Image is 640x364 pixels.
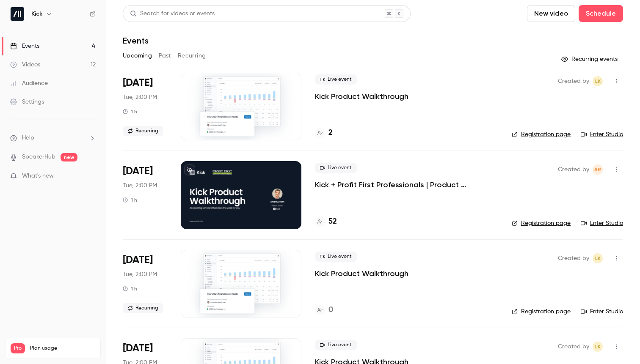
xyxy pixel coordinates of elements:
div: Audience [10,79,48,88]
div: Events [10,42,39,50]
span: Logan Kieller [593,253,603,263]
a: Enter Studio [581,219,623,227]
span: LK [595,342,601,352]
iframe: Noticeable Trigger [86,172,96,180]
a: Registration page [512,130,571,139]
div: 1 h [123,197,137,203]
button: Recurring [178,49,206,63]
h1: Events [123,36,149,46]
h4: 2 [328,127,333,139]
span: Created by [558,342,589,352]
div: Oct 7 Tue, 11:00 AM (America/Los Angeles) [123,250,167,317]
span: [DATE] [123,164,153,178]
h4: 0 [328,304,333,316]
div: Sep 30 Tue, 11:00 AM (America/Los Angeles) [123,73,167,140]
span: Andrew Roth [593,164,603,175]
span: Live event [315,252,357,262]
div: Settings [10,98,44,106]
span: Pro [11,343,25,353]
span: Recurring [123,303,163,313]
span: Tue, 2:00 PM [123,270,157,279]
a: Kick Product Walkthrough [315,91,408,101]
span: Logan Kieller [593,342,603,352]
span: Tue, 2:00 PM [123,181,157,190]
span: Help [22,134,34,142]
a: 52 [315,216,337,227]
a: Kick Product Walkthrough [315,268,408,279]
span: Created by [558,76,589,86]
span: Plan usage [30,345,95,352]
button: New video [527,5,575,22]
span: LK [595,76,601,86]
h4: 52 [328,216,337,227]
span: LK [595,253,601,263]
span: AR [594,164,601,175]
div: 1 h [123,108,137,115]
a: Registration page [512,219,571,227]
button: Upcoming [123,49,152,63]
span: [DATE] [123,342,153,355]
span: Live event [315,163,357,173]
div: Videos [10,60,40,69]
h6: Kick [31,10,42,18]
a: Kick + Profit First Professionals | Product Walkthrough [315,180,498,190]
span: Logan Kieller [593,76,603,86]
button: Schedule [579,5,623,22]
div: Search for videos or events [130,9,215,18]
span: Live event [315,340,357,350]
a: 0 [315,304,333,316]
div: Sep 30 Tue, 2:00 PM (America/Toronto) [123,161,167,229]
li: help-dropdown-opener [10,134,96,142]
button: Past [159,49,171,63]
a: 2 [315,127,333,139]
a: SpeakerHub [22,153,55,161]
span: [DATE] [123,76,153,90]
span: What's new [22,172,54,181]
span: Recurring [123,126,163,136]
span: [DATE] [123,253,153,267]
span: new [61,153,77,161]
img: Kick [11,7,24,21]
a: Enter Studio [581,307,623,316]
button: Recurring events [557,52,623,66]
a: Registration page [512,307,571,316]
span: Created by [558,164,589,175]
div: 1 h [123,285,137,292]
a: Enter Studio [581,130,623,139]
span: Tue, 2:00 PM [123,93,157,101]
span: Created by [558,253,589,263]
span: Live event [315,74,357,85]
